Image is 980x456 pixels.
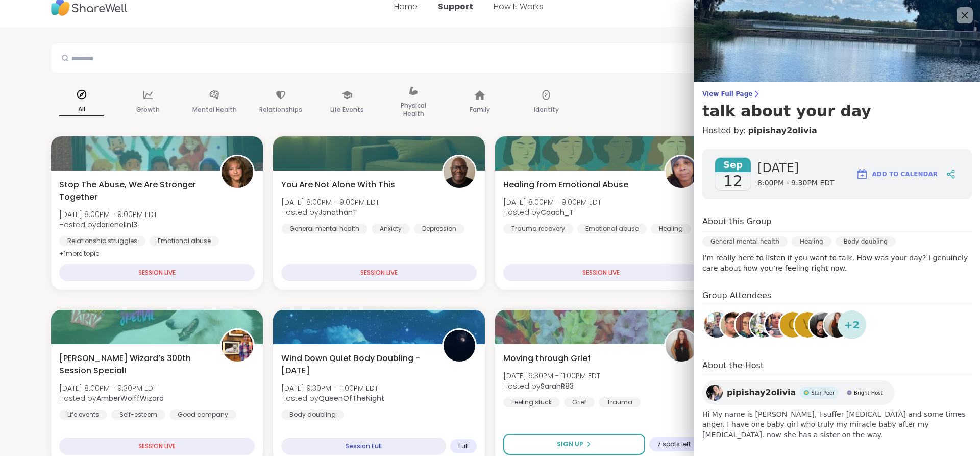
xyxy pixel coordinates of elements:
span: v [803,315,812,335]
span: Moving through Grief [503,352,591,365]
p: Family [470,104,490,116]
img: Star Peer [804,390,809,395]
a: SarahR83 [823,310,851,339]
span: Hosted by [59,220,157,230]
a: HeatherCM24 [734,310,763,339]
a: Jessiegirl0719 [749,310,777,339]
button: Sign Up [503,434,645,455]
a: Support [438,1,473,12]
div: Life events [59,410,107,420]
img: Jessiegirl0719 [750,312,776,338]
span: [DATE] 8:00PM - 9:00PM EDT [59,209,157,220]
img: RJ_78 [810,312,835,338]
a: How It Works [494,1,543,12]
div: Relationship struggles [59,236,145,246]
span: 7 spots left [657,440,691,448]
a: Home [394,1,418,12]
a: v [793,310,822,339]
a: Lisa318 [764,310,792,339]
div: Grief [564,397,595,407]
span: Hosted by [281,207,379,218]
a: View Full Pagetalk about your day [702,90,972,121]
span: Stop The Abuse, We Are Stronger Together [59,179,209,203]
img: JonathanT [444,156,475,188]
div: Trauma [599,397,641,407]
span: [DATE] 8:00PM - 9:00PM EDT [281,197,379,207]
p: Relationships [259,104,302,116]
img: Coach_T [666,156,697,188]
h4: About the Host [702,359,972,374]
img: SarahR83 [666,330,697,362]
span: [DATE] 9:30PM - 11:00PM EDT [281,383,384,393]
div: Body doubling [836,236,896,247]
h4: Group Attendees [702,290,972,304]
b: AmberWolffWizard [96,393,164,403]
span: [DATE] 8:00PM - 9:00PM EDT [503,197,601,207]
a: pipishay2olivia [748,125,817,137]
img: Victoria3174 [704,312,729,338]
button: Add to Calendar [851,162,942,186]
div: Emotional abuse [150,236,219,246]
h4: Hosted by: [702,125,972,137]
span: Hosted by [281,393,384,403]
img: SarahR83 [824,312,850,338]
span: 12 [723,172,743,190]
span: View Full Page [702,90,972,98]
b: SarahR83 [541,381,574,391]
div: Feeling stuck [503,397,560,407]
b: Coach_T [541,207,574,218]
span: Full [458,442,469,450]
div: Healing [792,236,831,247]
p: I’m really here to listen if you want to talk. How was your day? I genuinely care about how you’r... [702,253,972,273]
span: Wind Down Quiet Body Doubling - [DATE] [281,352,431,377]
a: Coffee4Jordan [719,310,748,339]
p: Identity [534,104,559,116]
span: Hosted by [503,381,600,391]
div: Emotional abuse [577,224,647,234]
span: Star Peer [811,389,835,397]
div: Trauma recovery [503,224,573,234]
div: Self-esteem [111,410,165,420]
div: SESSION LIVE [281,264,477,281]
p: Physical Health [391,100,436,120]
b: QueenOfTheNight [318,393,384,403]
img: AmberWolffWizard [222,330,253,362]
div: Good company [169,410,236,420]
h3: talk about your day [702,102,972,121]
img: Coffee4Jordan [721,312,746,338]
span: c [788,315,797,335]
h4: About this Group [702,215,771,228]
span: You Are Not Alone With This [281,179,395,191]
p: Growth [136,104,160,116]
p: All [59,103,104,116]
div: Body doubling [281,410,344,420]
span: [DATE] 9:30PM - 11:00PM EDT [503,371,600,381]
div: Depression [414,224,464,234]
span: [PERSON_NAME] Wizard’s 300th Session Special! [59,352,209,377]
img: Bright Host [847,390,852,395]
span: pipishay2olivia [727,387,796,399]
b: JonathanT [318,207,357,218]
img: QueenOfTheNight [444,330,475,362]
span: Add to Calendar [872,170,938,179]
span: Hi My name is [PERSON_NAME], I suffer [MEDICAL_DATA] and some times anger. I have one baby girl w... [702,409,972,440]
span: Sign Up [557,440,583,449]
a: RJ_78 [808,310,837,339]
div: General mental health [702,236,788,247]
span: [DATE] [757,160,835,176]
img: pipishay2olivia [706,385,723,401]
p: Mental Health [192,104,237,116]
img: Lisa318 [765,312,791,338]
img: ShareWell Logomark [856,168,868,180]
a: pipishay2oliviapipishay2oliviaStar PeerStar PeerBright HostBright Host [702,380,895,405]
div: Anxiety [372,224,410,234]
span: Hosted by [59,393,164,403]
span: 8:00PM - 9:30PM EDT [757,178,835,188]
span: Sep [715,158,751,172]
div: Session Full [281,438,446,455]
div: SESSION LIVE [503,264,699,281]
span: + 2 [844,317,860,332]
span: Bright Host [854,389,883,397]
div: General mental health [281,224,367,234]
span: Healing from Emotional Abuse [503,179,628,191]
